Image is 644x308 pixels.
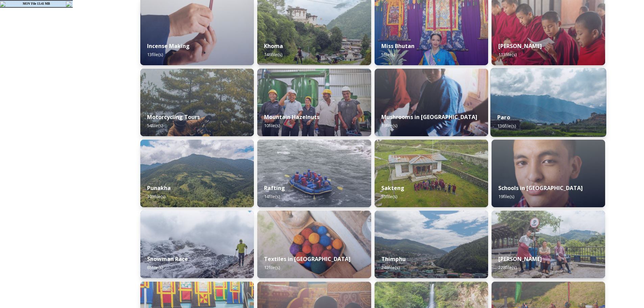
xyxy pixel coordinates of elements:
[498,264,517,270] span: 228 file(s)
[264,193,280,199] span: 14 file(s)
[264,51,282,57] span: 146 file(s)
[498,193,514,199] span: 19 file(s)
[498,51,517,57] span: 113 file(s)
[147,113,200,121] strong: Motorcycling Tours
[498,42,542,50] strong: [PERSON_NAME]
[147,255,188,263] strong: Snowman Race
[381,113,477,121] strong: Mushrooms in [GEOGRAPHIC_DATA]
[257,140,371,207] img: f73f969a-3aba-4d6d-a863-38e7472ec6b1.JPG
[257,211,371,278] img: _SCH9806.jpg
[147,264,163,270] span: 65 file(s)
[375,69,488,136] img: _SCH7798.jpg
[381,193,397,199] span: 53 file(s)
[257,69,371,136] img: WattBryan-20170720-0740-P50.jpg
[147,42,190,50] strong: Incense Making
[66,1,73,7] img: close16.png
[381,122,397,128] span: 19 file(s)
[140,140,254,207] img: 2022-10-01%252012.59.42.jpg
[492,140,605,207] img: _SCH2151_FINAL_RGB.jpg
[498,184,583,192] strong: Schools in [GEOGRAPHIC_DATA]
[147,184,171,192] strong: Punakha
[264,264,280,270] span: 12 file(s)
[264,113,319,121] strong: Mountain Hazelnuts
[381,42,414,50] strong: Miss Bhutan
[381,184,404,192] strong: Sakteng
[497,123,516,129] span: 136 file(s)
[498,255,542,263] strong: [PERSON_NAME]
[264,184,285,192] strong: Rafting
[140,69,254,136] img: By%2520Leewang%2520Tobgay%252C%2520President%252C%2520The%2520Badgers%2520Motorcycle%2520Club%252...
[140,211,254,278] img: Snowman%2520Race41.jpg
[147,51,163,57] span: 13 file(s)
[492,211,605,278] img: Trashi%2520Yangtse%2520090723%2520by%2520Amp%2520Sripimanwat-187.jpg
[375,211,488,278] img: Thimphu%2520190723%2520by%2520Amp%2520Sripimanwat-43.jpg
[7,1,66,7] td: MOV File 13.41 MB
[147,193,165,199] span: 103 file(s)
[147,122,163,128] span: 54 file(s)
[264,42,283,50] strong: Khoma
[381,255,406,263] strong: Thimphu
[381,51,395,57] span: 5 file(s)
[375,140,488,207] img: Sakteng%2520070723%2520by%2520Nantawat-5.jpg
[490,68,606,137] img: Paro%2520050723%2520by%2520Amp%2520Sripimanwat-20.jpg
[497,114,510,121] strong: Paro
[264,122,280,128] span: 10 file(s)
[264,255,351,263] strong: Textiles in [GEOGRAPHIC_DATA]
[381,264,400,270] span: 248 file(s)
